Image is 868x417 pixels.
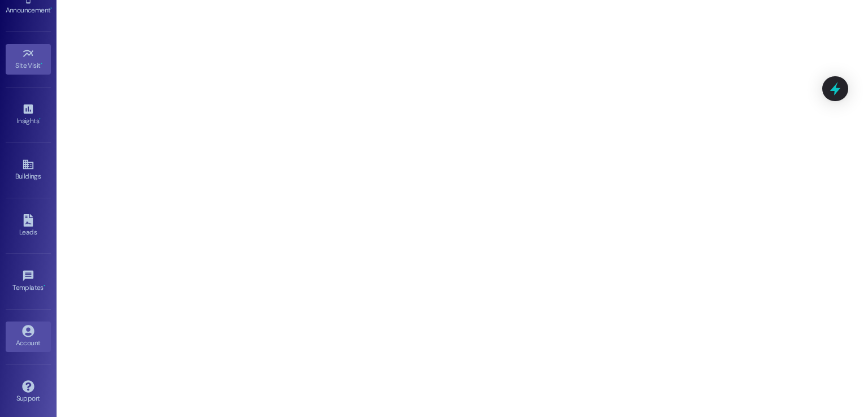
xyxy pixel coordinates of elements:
[6,322,51,352] a: Account
[44,282,45,290] span: •
[50,5,52,12] span: •
[6,44,51,75] a: Site Visit •
[6,99,51,130] a: Insights •
[39,115,41,123] span: •
[6,266,51,297] a: Templates •
[6,377,51,407] a: Support
[6,155,51,185] a: Buildings
[6,211,51,241] a: Leads
[41,60,42,68] span: •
